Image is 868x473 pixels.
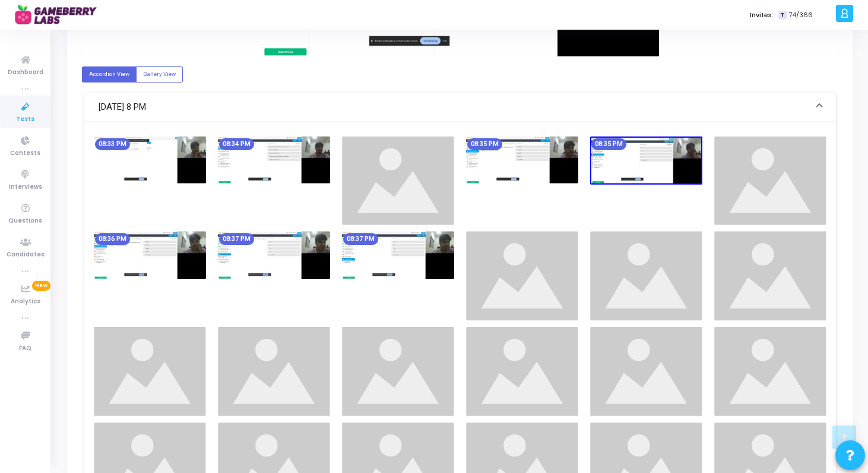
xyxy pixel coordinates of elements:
mat-chip: 08:35 PM [591,138,626,150]
span: T [778,11,786,20]
span: Interviews [9,182,42,192]
img: screenshot-1757171247855.jpeg [218,231,330,278]
span: 74/366 [789,10,813,20]
img: image_loading.png [342,136,454,226]
img: screenshot-1757171067847.jpeg [218,136,330,183]
img: image_loading.png [714,327,826,416]
span: Questions [8,216,42,226]
span: Analytics [11,297,40,307]
mat-chip: 08:36 PM [95,233,130,245]
span: Dashboard [8,68,43,78]
img: screenshot-1757171157541.jpeg [590,136,702,185]
mat-expansion-panel-header: [DATE] 8 PM [84,93,836,122]
mat-chip: 08:35 PM [467,138,502,150]
img: screenshot-1757171127786.jpeg [466,136,578,183]
label: Accordion View [82,66,137,82]
img: image_loading.png [94,327,206,416]
img: image_loading.png [714,136,826,226]
mat-chip: 08:37 PM [343,233,378,245]
span: FAQ [19,344,31,354]
img: image_loading.png [714,231,826,320]
mat-chip: 08:37 PM [219,233,254,245]
mat-panel-title: [DATE] 8 PM [99,100,807,114]
img: screenshot-1757171037520.jpeg [94,136,206,183]
img: screenshot-1757171277840.jpeg [342,231,454,278]
span: Candidates [7,250,45,260]
img: image_loading.png [590,231,702,320]
label: Invites: [750,10,774,20]
label: Gallery View [136,66,183,82]
img: image_loading.png [342,327,454,416]
mat-chip: 08:33 PM [95,138,130,150]
span: Tests [16,115,34,125]
mat-chip: 08:34 PM [219,138,254,150]
span: New [32,281,50,291]
img: image_loading.png [218,327,330,416]
img: logo [15,3,104,27]
img: screenshot-1757171217851.jpeg [94,231,206,278]
span: Contests [10,148,40,158]
img: image_loading.png [466,231,578,320]
img: image_loading.png [466,327,578,416]
img: image_loading.png [590,327,702,416]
